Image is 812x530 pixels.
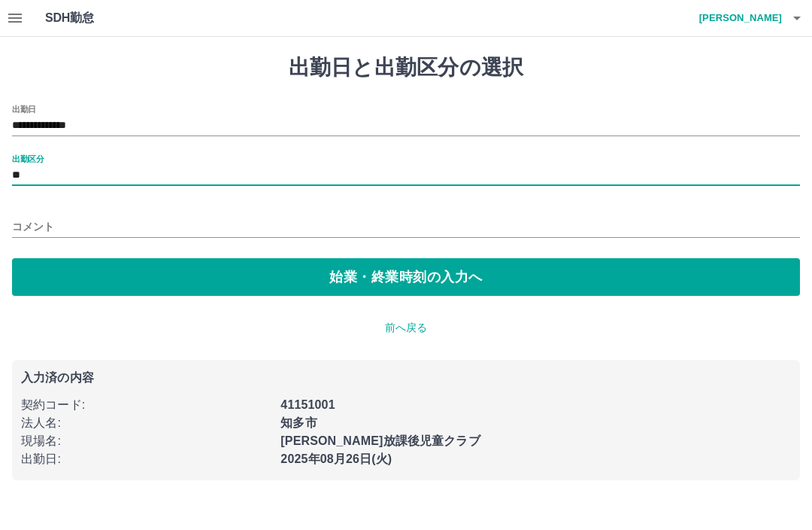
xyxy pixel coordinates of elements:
[21,414,271,432] p: 法人名 :
[280,452,392,465] b: 2025年08月26日(火)
[12,103,36,114] label: 出勤日
[12,258,800,296] button: 始業・終業時刻の入力へ
[280,434,480,447] b: [PERSON_NAME]放課後児童クラブ
[21,396,271,414] p: 契約コード :
[280,398,335,411] b: 41151001
[21,432,271,450] p: 現場名 :
[12,153,44,164] label: 出勤区分
[21,372,791,384] p: 入力済の内容
[21,450,271,468] p: 出勤日 :
[280,416,317,429] b: 知多市
[12,320,800,336] p: 前へ戻る
[12,55,800,81] h1: 出勤日と出勤区分の選択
